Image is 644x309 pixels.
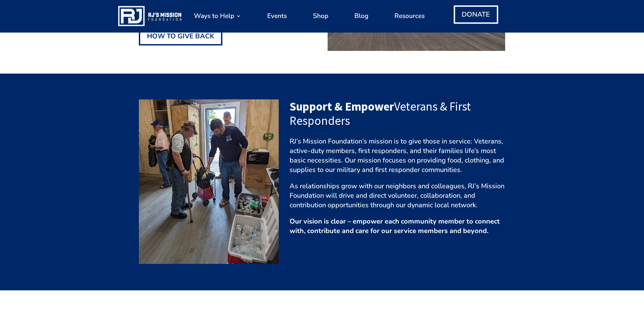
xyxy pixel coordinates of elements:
[290,217,500,235] strong: Our vision is clear – empower each community member to connect with, contribute and care for our ...
[267,3,287,29] a: Events
[2,75,6,80] input: Active or Former First Responder
[8,100,55,107] span: Supportive Business
[8,66,66,73] span: Active or Former Military
[2,92,6,97] input: Supportive Individual
[454,5,498,24] a: DONATE
[2,101,6,105] input: Supportive Business
[290,99,505,131] h2: Veterans & First Responders
[354,3,368,29] a: Blog
[194,3,241,29] a: Ways to Help
[290,99,394,114] strong: Support & Empower
[2,67,6,71] input: Active or Former Military
[8,83,65,90] span: Family Member of Above
[290,181,505,217] p: As relationships grow with our neighbors and colleagues, RJ’s Mission Foundation will drive and d...
[8,74,85,81] span: Active or Former First Responder
[8,91,57,98] span: Supportive Individual
[2,84,6,88] input: Family Member of Above
[139,99,279,264] img: empowerimageonmissionpage
[139,27,222,45] a: How To Give Back
[313,3,328,29] a: Shop
[394,3,425,29] a: Resources
[290,137,504,174] span: RJ’s Mission Foundation’s mission is to give those in service: Veterans, active-duty members, fir...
